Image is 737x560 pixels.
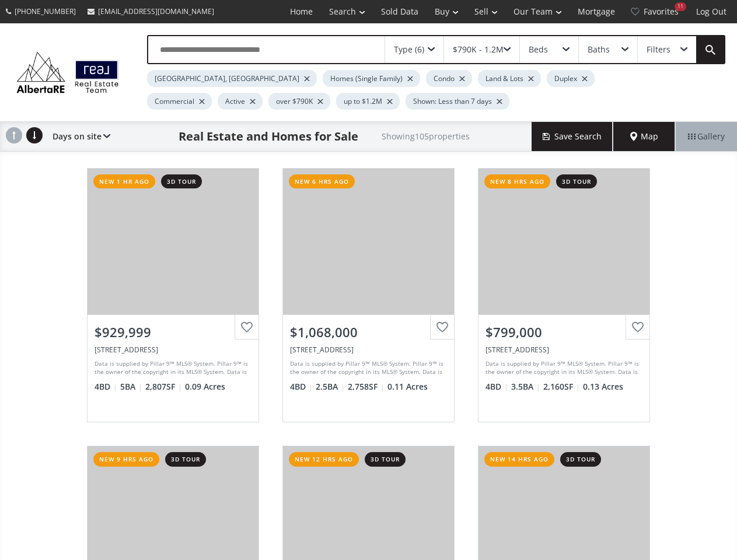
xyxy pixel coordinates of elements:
[588,45,610,54] div: Baths
[485,345,642,355] div: 79 Woodhaven Road SW, Calgary, AB T3C0E7
[529,45,548,54] div: Beds
[218,93,263,110] div: Active
[406,93,509,110] div: Shown: Less than 7 days
[95,345,252,355] div: 7672 80 Avenue NE, Calgary, AB T3J 0Z6
[688,131,725,142] span: Gallery
[15,6,76,16] span: [PHONE_NUMBER]
[268,93,330,110] div: over $790K
[98,6,214,16] span: [EMAIL_ADDRESS][DOMAIN_NAME]
[120,381,142,393] span: 5 BA
[271,156,466,434] a: new 6 hrs ago$1,068,000[STREET_ADDRESS]Data is supplied by Pillar 9™ MLS® System. Pillar 9™ is th...
[290,359,444,377] div: Data is supplied by Pillar 9™ MLS® System. Pillar 9™ is the owner of the copyright in its MLS® Sy...
[613,122,675,151] div: Map
[95,323,252,341] div: $929,999
[382,132,470,141] h2: Showing 105 properties
[675,2,686,11] div: 11
[348,381,385,393] span: 2,758 SF
[543,381,580,393] span: 2,160 SF
[95,381,117,393] span: 4 BD
[82,1,220,22] a: [EMAIL_ADDRESS][DOMAIN_NAME]
[95,359,249,377] div: Data is supplied by Pillar 9™ MLS® System. Pillar 9™ is the owner of the copyright in its MLS® Sy...
[75,156,271,434] a: new 1 hr ago3d tour$929,999[STREET_ADDRESS]Data is supplied by Pillar 9™ MLS® System. Pillar 9™ i...
[47,122,110,151] div: Days on site
[511,381,540,393] span: 3.5 BA
[453,45,504,54] div: $790K - 1.2M
[532,122,613,151] button: Save Search
[185,381,225,393] span: 0.09 Acres
[387,381,428,393] span: 0.11 Acres
[179,128,358,145] h1: Real Estate and Homes for Sale
[485,323,642,341] div: $799,000
[290,323,447,341] div: $1,068,000
[336,93,400,110] div: up to $1.2M
[675,122,737,151] div: Gallery
[394,45,424,54] div: Type (6)
[145,381,182,393] span: 2,807 SF
[630,131,658,142] span: Map
[485,359,640,377] div: Data is supplied by Pillar 9™ MLS® System. Pillar 9™ is the owner of the copyright in its MLS® Sy...
[466,156,662,434] a: new 8 hrs ago3d tour$799,000[STREET_ADDRESS]Data is supplied by Pillar 9™ MLS® System. Pillar 9™ ...
[290,381,313,393] span: 4 BD
[147,70,317,87] div: [GEOGRAPHIC_DATA], [GEOGRAPHIC_DATA]
[290,345,447,355] div: 23 Legacy Circle SE, Calgary, AB T2X 4G5
[478,70,541,87] div: Land & Lots
[485,381,508,393] span: 4 BD
[547,70,595,87] div: Duplex
[12,49,124,96] img: Logo
[316,381,345,393] span: 2.5 BA
[426,70,472,87] div: Condo
[323,70,420,87] div: Homes (Single Family)
[147,93,212,110] div: Commercial
[583,381,623,393] span: 0.13 Acres
[647,45,670,54] div: Filters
